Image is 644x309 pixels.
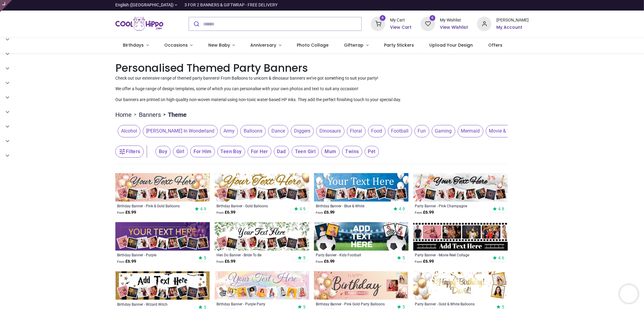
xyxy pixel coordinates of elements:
img: Personalised Happy Birthday Banner - Purple - 9 Photo Upload [115,222,210,251]
img: Personalised Happy Birthday Banner - Gold Balloons - 9 Photo Upload [215,173,309,202]
img: Personalised Happy Birthday Banner - Pink Gold Party Balloons - 3 Photo Upload & Custom Name [314,271,409,300]
span: 5 [402,255,405,261]
a: My Account [496,25,529,31]
span: Teen Girl [292,146,319,157]
span: 4.8 [498,206,504,212]
sup: 0 [380,15,386,21]
span: > [161,112,168,118]
a: Party Banner - Kids Football [316,252,389,257]
div: Party Banner - Pink Champagne [415,203,488,208]
span: Gaming [432,125,455,137]
span: Party Stickers [384,42,414,48]
button: Mermaid [455,125,483,137]
span: Girl [173,146,188,157]
span: Upload Your Design [429,42,473,48]
span: Movie & TV [486,125,517,137]
a: Logo of Cool Hippo [115,15,164,32]
span: Alcohol [118,125,140,137]
span: Dance [268,125,288,137]
span: Food [368,125,386,137]
span: For Her [248,146,271,157]
button: Diggers [288,125,314,137]
div: My Cart [390,17,412,23]
img: Personalised Happy Birthday Banner - Wizard Witch - 9 Photo Upload [115,271,210,300]
strong: £ 6.99 [316,209,335,215]
button: Dance [266,125,288,137]
a: Birthday Banner - Pink & Gold Balloons [117,203,190,208]
button: Fun [412,125,429,137]
p: Check out our extensive range of themed party banners! From Balloons to unicorn & dinosaur banner... [115,75,529,81]
span: From [415,260,422,263]
sup: 0 [430,15,435,21]
span: 5 [303,255,306,261]
div: Birthday Banner - Blue & White [316,203,389,208]
button: Filters [115,146,144,158]
a: Banners [139,110,161,119]
span: Pet [365,146,379,157]
img: Personalised Hen Do Banner - Bride To Be - 9 Photo Upload [215,222,309,251]
span: Teen Boy [217,146,245,157]
img: Personalised Party Banner - Movie Reel Collage - 6 Photo Upload [413,222,508,251]
a: 0 [371,21,385,26]
span: Photo Collage [297,42,328,48]
span: Boy [155,146,171,157]
strong: £ 6.99 [216,258,235,265]
button: Floral [344,125,366,137]
a: Anniversary [243,38,289,53]
span: From [415,211,422,214]
span: Dinosaurs [316,125,344,137]
span: From [216,260,224,263]
span: Floral [347,125,366,137]
button: Food [366,125,386,137]
div: Birthday Banner - Wizard Witch [117,302,190,307]
span: From [316,260,323,263]
span: Birthdays [123,42,144,48]
span: Balloons [240,125,266,137]
a: Birthday Banner - Pink Gold Party Balloons [316,301,389,306]
span: Football [388,125,412,137]
button: Movie & TV [483,125,517,137]
a: View Cart [390,25,412,31]
a: Birthday Banner - Gold Balloons [216,203,289,208]
button: [PERSON_NAME] In Wonderland [140,125,218,137]
button: Army [218,125,238,137]
span: 4.6 [498,255,504,261]
span: Army [220,125,238,137]
a: Party Banner - Movie Reel Collage [415,252,488,257]
button: Gaming [429,125,455,137]
img: Personalised Party Banner - Pink Champagne - 9 Photo Upload & Custom Text [413,173,508,202]
a: Birthdays [115,38,157,53]
strong: £ 6.99 [415,209,434,215]
button: Balloons [238,125,266,137]
p: Our banners are printed on high-quality non-woven material using non-toxic water-based HP inks. T... [115,97,529,103]
span: Mermaid [458,125,483,137]
span: From [216,211,224,214]
span: Twins [342,146,362,157]
iframe: Brevo live chat [620,285,638,303]
span: 4.9 [200,206,206,212]
img: Personalised Party Banner - Kids Football - Custom Text & 4 Photo Upload [314,222,409,251]
span: New Baby [208,42,230,48]
a: Party Banner - Gold & White Balloons [415,301,488,306]
img: Personalised Happy Birthday Banner - Blue & White - 9 Photo Upload [314,173,409,202]
span: 4.9 [399,206,405,212]
p: We offer a huge range of design templates, some of which you can personalise with your own photos... [115,86,529,92]
span: Giftwrap [344,42,364,48]
span: For Him [190,146,215,157]
iframe: Customer reviews powered by Trustpilot [402,2,529,8]
strong: £ 6.99 [415,258,434,265]
span: Diggers [291,125,314,137]
img: Personalised Party Banner - Gold & White Balloons - 2 Photo Upload [413,271,508,300]
span: [PERSON_NAME] In Wonderland [143,125,218,137]
div: Hen Do Banner - Bride To Be [216,252,289,257]
a: English ([GEOGRAPHIC_DATA]) [115,2,178,8]
a: Birthday Banner - Purple Party [216,301,289,306]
